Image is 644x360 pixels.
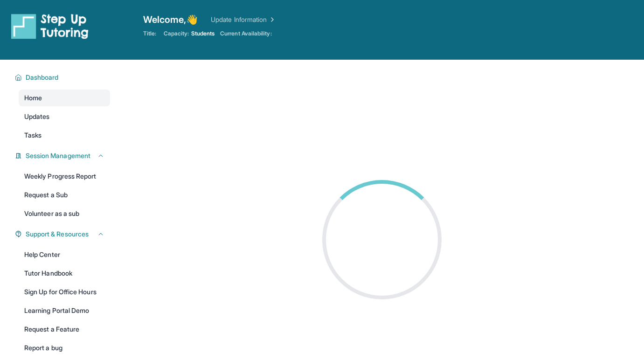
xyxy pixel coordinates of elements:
[191,30,215,37] span: Students
[19,108,110,125] a: Updates
[24,131,42,140] span: Tasks
[19,284,110,300] a: Sign Up for Office Hours
[11,13,89,39] img: logo
[19,90,110,106] a: Home
[164,30,189,37] span: Capacity:
[22,151,104,160] button: Session Management
[19,187,110,203] a: Request a Sub
[26,229,89,239] span: Support & Resources
[19,205,110,222] a: Volunteer as a sub
[19,168,110,185] a: Weekly Progress Report
[26,151,90,160] span: Session Management
[19,302,110,319] a: Learning Portal Demo
[22,229,104,239] button: Support & Resources
[19,321,110,338] a: Request a Feature
[220,30,271,37] span: Current Availability:
[143,13,198,26] span: Welcome, 👋
[26,73,59,82] span: Dashboard
[24,93,42,103] span: Home
[211,15,276,24] a: Update Information
[19,246,110,263] a: Help Center
[267,15,276,24] img: Chevron Right
[143,30,156,37] span: Title:
[24,112,50,121] span: Updates
[22,73,104,82] button: Dashboard
[19,265,110,282] a: Tutor Handbook
[19,339,110,356] a: Report a bug
[19,127,110,144] a: Tasks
